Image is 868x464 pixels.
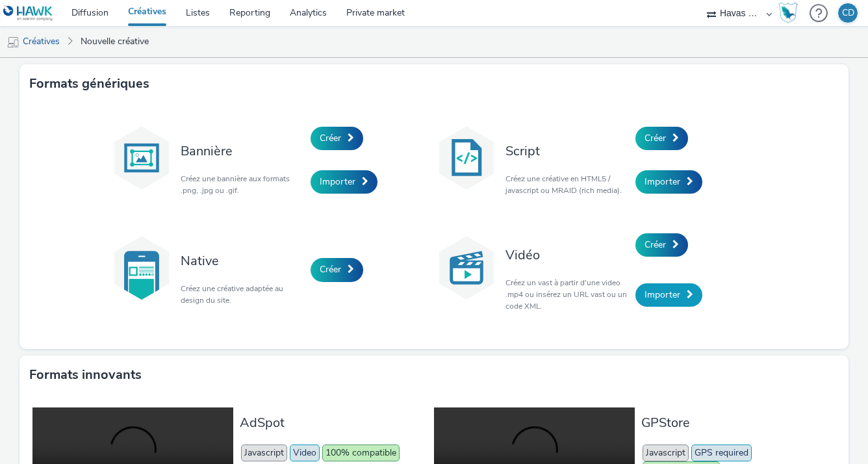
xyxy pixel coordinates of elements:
img: undefined Logo [3,5,53,21]
h3: Formats innovants [29,365,142,385]
div: CD [842,3,854,23]
img: video.svg [434,235,499,300]
span: Video [290,445,320,461]
h3: Formats génériques [29,74,149,94]
a: Nouvelle créative [74,26,155,57]
img: banner.svg [109,125,174,190]
p: Créez une bannière aux formats .png, .jpg ou .gif. [181,173,304,196]
a: Créer [311,258,363,281]
span: Javascript [643,445,689,461]
p: Créez une créative en HTML5 / javascript ou MRAID (rich media). [505,173,629,196]
h3: Native [181,252,304,270]
a: Importer [635,170,702,194]
span: Créer [320,263,341,276]
a: Créer [635,233,688,257]
span: Importer [645,289,680,301]
h3: Bannière [181,142,304,160]
img: native.svg [109,235,174,300]
a: Hawk Academy [778,3,803,23]
span: Créer [320,132,341,144]
span: GPS required [691,445,752,461]
a: Importer [311,170,377,194]
a: Créer [311,127,363,150]
a: Créer [635,127,688,150]
span: Créer [645,238,666,251]
h3: AdSpot [240,414,428,432]
span: Javascript [241,445,287,461]
h3: Script [505,142,629,160]
span: 100% compatible [322,445,400,461]
img: Hawk Academy [778,3,798,23]
a: Importer [635,283,702,307]
img: mobile [6,36,19,49]
p: Créez un vast à partir d'une video .mp4 ou insérez un URL vast ou un code XML. [505,277,629,312]
img: code.svg [434,125,499,190]
span: Importer [320,175,355,188]
h3: Vidéo [505,246,629,264]
p: Créez une créative adaptée au design du site. [181,283,304,306]
span: Créer [645,132,666,144]
span: Importer [645,175,680,188]
h3: GPStore [641,414,829,432]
